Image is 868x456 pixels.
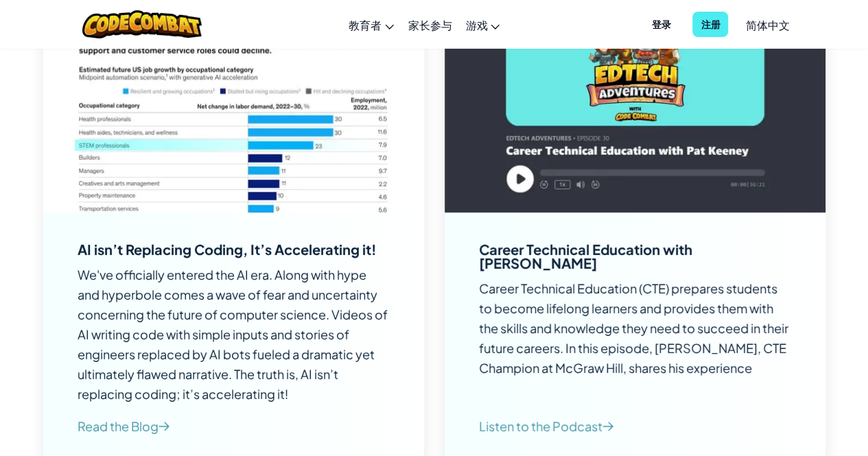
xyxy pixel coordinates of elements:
button: 登录 [643,12,679,37]
div: Career Technical Education with [PERSON_NAME] [479,243,791,270]
a: 教育者 [342,6,401,43]
button: Read the Blog [78,412,169,440]
img: CodeCombat logo [82,10,202,38]
a: Read the Blog [78,416,169,436]
div: AI isn’t Replacing Coding, It’s Accelerating it! [78,243,376,256]
a: 家长参与 [401,6,458,43]
span: 简体中文 [745,18,789,32]
a: 简体中文 [738,6,796,43]
span: We've officially entered the AI era. Along with hype and hyperbole comes a wave of fear and uncer... [78,267,388,402]
span: 游戏 [465,18,487,32]
a: 游戏 [458,6,506,43]
a: Listen to the Podcast [479,416,613,436]
span: 教育者 [349,18,382,32]
button: Listen to the Podcast [479,412,613,440]
span: Career Technical Education (CTE) prepares students to become lifelong learners and provides them ... [479,280,788,376]
button: 注册 [692,12,728,37]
